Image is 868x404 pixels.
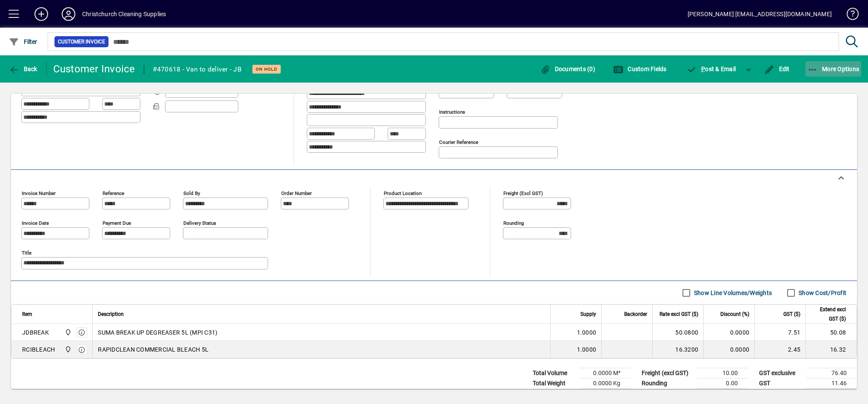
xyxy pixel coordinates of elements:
[703,341,754,358] td: 0.0000
[103,190,124,196] mat-label: Reference
[439,109,465,115] mat-label: Instructions
[580,378,631,389] td: 0.0000 Kg
[98,328,217,337] span: SUMA BREAK UP DEGREASER 5L (MPI C31)
[637,368,697,378] td: Freight (excl GST)
[687,66,736,72] span: ost & Email
[808,66,859,72] span: More Options
[281,190,312,196] mat-label: Order number
[98,345,208,354] span: RAPIDCLEAN COMMERCIAL BLEACH 5L
[703,324,754,341] td: 0.0000
[697,368,748,378] td: 10.00
[806,378,857,389] td: 11.46
[63,345,72,354] span: Christchurch Cleaning Supplies Ltd
[811,305,846,324] span: Extend excl GST ($)
[98,309,124,319] span: Description
[528,378,580,389] td: Total Weight
[624,309,647,319] span: Backorder
[580,368,631,378] td: 0.0000 M³
[660,309,698,319] span: Rate excl GST ($)
[805,61,862,77] button: More Options
[58,37,105,46] span: Customer Invoice
[658,345,698,354] div: 16.3200
[503,190,543,196] mat-label: Freight (excl GST)
[82,7,166,21] div: Christchurch Cleaning Supplies
[658,328,698,337] div: 50.0800
[22,345,55,354] div: RCIBLEACH
[762,61,792,77] button: Edit
[611,61,669,77] button: Custom Fields
[384,190,422,196] mat-label: Product location
[183,190,200,196] mat-label: Sold by
[22,250,31,256] mat-label: Title
[805,341,857,358] td: 16.32
[764,66,790,72] span: Edit
[720,309,749,319] span: Discount (%)
[688,7,832,21] div: [PERSON_NAME] [EMAIL_ADDRESS][DOMAIN_NAME]
[256,66,277,72] span: On hold
[22,328,49,337] div: JDBREAK
[22,309,32,319] span: Item
[840,2,857,29] a: Knowledge Base
[103,220,131,226] mat-label: Payment due
[7,61,40,77] button: Back
[55,6,82,22] button: Profile
[7,34,40,49] button: Filter
[806,389,857,399] td: 87.86
[577,328,597,337] span: 1.0000
[9,66,37,72] span: Back
[183,220,216,226] mat-label: Delivery status
[153,63,242,76] div: #470618 - Van to deliver - JB
[503,220,524,226] mat-label: Rounding
[701,66,705,72] span: P
[22,220,49,226] mat-label: Invoice date
[797,289,846,297] label: Show Cost/Profit
[783,309,800,319] span: GST ($)
[9,38,37,45] span: Filter
[754,324,805,341] td: 7.51
[540,66,595,72] span: Documents (0)
[577,345,597,354] span: 1.0000
[692,289,772,297] label: Show Line Volumes/Weights
[755,389,806,399] td: GST inclusive
[697,378,748,389] td: 0.00
[682,61,740,77] button: Post & Email
[755,368,806,378] td: GST exclusive
[28,6,55,22] button: Add
[439,139,478,145] mat-label: Courier Reference
[538,61,597,77] button: Documents (0)
[63,328,72,337] span: Christchurch Cleaning Supplies Ltd
[580,309,596,319] span: Supply
[53,62,135,76] div: Customer Invoice
[637,378,697,389] td: Rounding
[754,341,805,358] td: 2.45
[805,324,857,341] td: 50.08
[806,368,857,378] td: 76.40
[613,66,667,72] span: Custom Fields
[528,368,580,378] td: Total Volume
[22,190,56,196] mat-label: Invoice number
[755,378,806,389] td: GST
